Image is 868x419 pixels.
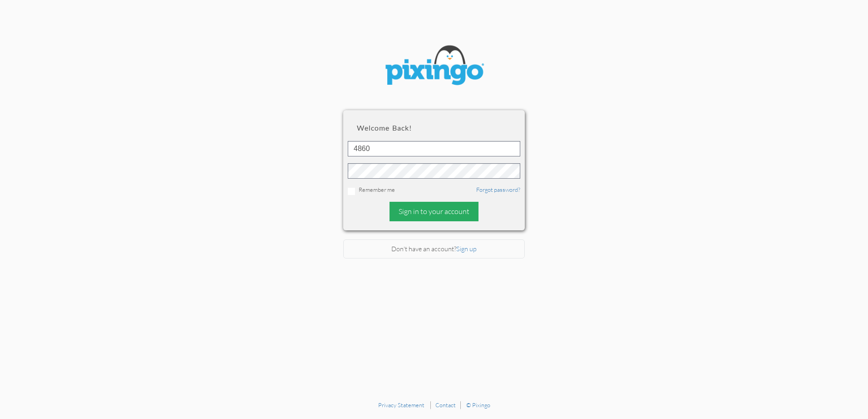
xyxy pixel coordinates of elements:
div: Don't have an account? [343,239,525,259]
div: Remember me [348,185,520,195]
div: Sign in to your account [390,202,478,221]
a: Privacy Statement [378,401,424,409]
a: Sign up [456,245,477,253]
input: ID or Email [348,141,520,156]
a: Contact [435,401,456,409]
a: Forgot password? [476,186,520,193]
iframe: Chat [868,419,868,419]
h2: Welcome back! [357,124,511,132]
a: © Pixingo [466,401,490,409]
img: pixingo logo [380,41,488,92]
